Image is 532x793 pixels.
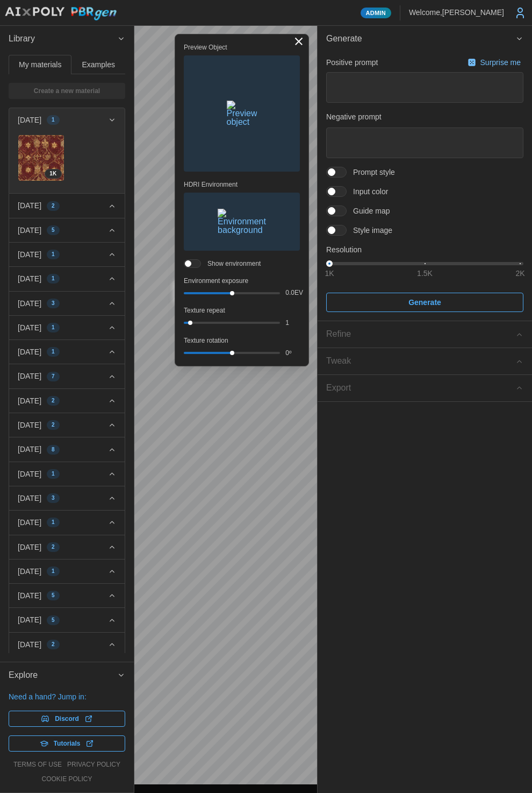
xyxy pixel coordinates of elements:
span: 2 [52,397,55,405]
p: [DATE] [18,249,41,260]
span: 7 [52,372,55,381]
span: 5 [52,591,55,600]
p: [DATE] [18,371,41,381]
button: [DATE]7 [9,364,125,388]
button: Refine [318,321,532,348]
span: 1 [52,518,55,527]
p: Preview Object [184,43,300,52]
span: Generate [408,293,441,311]
span: 3 [52,494,55,502]
p: Need a hand? Jump in: [9,691,125,702]
p: Texture rotation [184,336,300,345]
span: 2 [52,421,55,429]
p: Positive prompt [326,57,378,68]
p: [DATE] [18,395,41,406]
span: 1 [52,274,55,283]
p: [DATE] [18,420,41,430]
p: [DATE] [18,566,41,577]
span: Generate [326,26,515,52]
p: [DATE] [18,298,41,309]
img: Environment background [218,209,266,235]
button: [DATE]5 [9,584,125,607]
span: My materials [19,61,61,68]
span: 8 [52,445,55,454]
span: 3 [52,299,55,308]
span: 2 [52,543,55,551]
a: terms of use [13,760,62,769]
span: Library [9,26,117,52]
button: [DATE]1 [9,462,125,486]
p: HDRI Environment [184,180,300,189]
img: Preview object [227,101,257,126]
span: Style image [347,225,392,236]
span: 1 [52,323,55,332]
span: 1 [52,348,55,356]
span: Admin [366,8,386,18]
button: [DATE]1 [9,243,125,266]
span: Tweak [326,348,515,374]
p: [DATE] [18,115,41,125]
button: [DATE]2 [9,535,125,559]
p: [DATE] [18,444,41,455]
p: [DATE] [18,322,41,333]
p: [DATE] [18,469,41,479]
a: privacy policy [67,760,120,769]
p: [DATE] [18,542,41,553]
button: Generate [318,26,532,52]
p: [DATE] [18,614,41,625]
span: Guide map [347,206,390,216]
button: [DATE]3 [9,292,125,315]
p: Negative prompt [326,111,523,122]
span: 2 [52,202,55,210]
span: Tutorials [54,736,81,751]
button: Surprise me [465,55,523,70]
p: Texture repeat [184,306,300,315]
button: [DATE]5 [9,218,125,242]
p: 0 º [285,349,300,358]
button: [DATE]3 [9,486,125,510]
button: Toggle viewport controls [291,34,306,49]
p: [DATE] [18,200,41,211]
span: 1 [52,567,55,576]
span: Discord [55,711,79,726]
button: [DATE]2 [9,389,125,413]
button: Generate [326,293,523,312]
span: 1 [52,250,55,259]
button: [DATE]1 [9,267,125,291]
p: 0.0 EV [285,288,300,298]
a: Tutorials [9,735,125,752]
p: [DATE] [18,517,41,528]
p: 1 [285,318,300,328]
p: [DATE] [18,493,41,504]
button: [DATE]2 [9,413,125,437]
span: 1 K [49,169,56,178]
button: [DATE]1 [9,560,125,583]
span: Export [326,375,515,401]
span: 2 [52,640,55,649]
button: [DATE]1 [9,108,125,132]
button: Tweak [318,348,532,374]
a: Discord [9,711,125,727]
a: OXKDsdk9LHHRL9XFXMLr1K [18,134,64,181]
span: 1 [52,470,55,478]
p: Environment exposure [184,277,300,286]
button: Preview object [184,55,300,172]
span: 1 [52,116,55,124]
button: Export [318,375,532,401]
div: Generate [318,52,532,321]
p: [DATE] [18,346,41,357]
a: Create a new material [9,83,125,99]
button: [DATE]2 [9,194,125,217]
a: cookie policy [41,775,92,784]
p: [DATE] [18,225,41,236]
button: [DATE]5 [9,608,125,632]
span: Explore [9,662,117,689]
button: [DATE]1 [9,511,125,534]
span: Refine [326,321,515,348]
p: [DATE] [18,639,41,650]
p: Welcome, [PERSON_NAME] [409,7,504,18]
img: AIxPoly PBRgen [4,6,117,21]
p: Surprise me [480,57,523,68]
span: 5 [52,616,55,625]
button: Environment background [184,193,300,251]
